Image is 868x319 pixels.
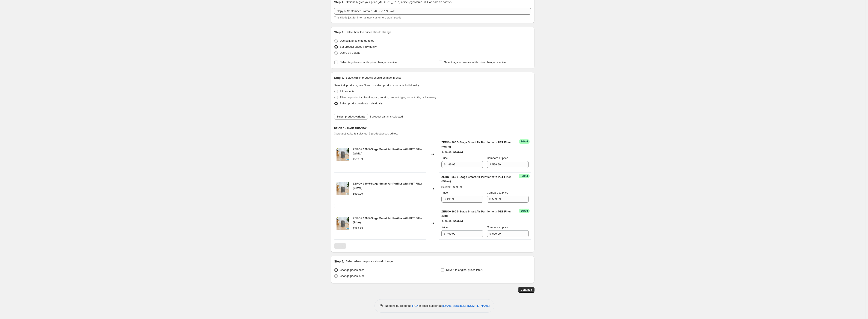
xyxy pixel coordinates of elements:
span: $ [444,163,445,166]
span: Compare at price [487,226,508,229]
span: Use CSV upload [340,51,360,54]
div: $599.99 [353,192,363,196]
h2: Step 3. [334,76,344,80]
input: 30% off holiday sale [334,8,531,15]
button: Continue [518,287,534,293]
a: FAQ [412,304,418,307]
span: Compare at price [487,156,508,160]
span: $ [489,232,491,235]
span: Compare at price [487,191,508,194]
h6: PRICE CHANGE PREVIEW [334,127,531,130]
span: Edited [521,174,528,178]
strike: $599.99 [453,185,463,189]
span: $ [489,197,491,201]
span: Select all products, use filters, or select products variants individually [334,84,419,87]
span: Set product prices individually [340,45,377,48]
span: This title is just for internal use, customers won't see it [334,16,401,19]
span: ZERO+ 360 5-Stage Smart Air Purifier with PET Filter (Silver) [353,182,422,189]
span: ZERO+ 360 5-Stage Smart Air Purifier with PET Filter (White) [353,148,422,155]
nav: Pagination [334,243,346,249]
h2: Step 2. [334,30,344,34]
span: ZERO+ 360 5-Stage Smart Air Purifier with PET Filter (Blue) [353,217,422,224]
p: Select which products should change in price [346,76,402,80]
strike: $599.99 [453,150,463,155]
span: Edited [521,140,528,143]
span: ZERO+ 360 5-Stage Smart Air Purifier with PET Filter (Silver) [441,175,511,183]
span: ZERO+ 360 5-Stage Smart Air Purifier with PET Filter (White) [441,141,511,148]
p: Select how the prices should change [346,30,391,34]
span: Select product variants individually [340,102,382,105]
span: 3 product variants selected. 3 product prices edited: [334,132,398,135]
div: $499.99 [441,219,451,224]
h2: Step 4. [334,259,344,264]
div: $599.99 [353,226,363,230]
a: [EMAIL_ADDRESS][DOMAIN_NAME] [442,304,490,307]
span: Change prices later [340,274,364,278]
span: Use bulk price change rules [340,39,374,42]
span: Select product variants [337,115,365,118]
span: $ [444,232,445,235]
span: $ [444,197,445,201]
img: WebsiteImagesPROMO_10_80x.jpg [337,217,349,230]
strike: $599.99 [453,219,463,224]
span: Filter by product, collection, tag, vendor, product type, variant title, or inventory [340,96,436,99]
span: Edited [521,209,528,212]
div: $599.99 [353,157,363,161]
span: $ [489,163,491,166]
span: Price [441,156,448,160]
span: Continue [521,288,532,292]
img: WebsiteImagesPROMO_10_80x.jpg [337,182,349,195]
span: or email support at [418,304,442,307]
span: ZERO+ 360 5-Stage Smart Air Purifier with PET Filter (Blue) [441,210,511,217]
button: Select product variants [334,114,368,120]
span: Price [441,191,448,194]
span: Revert to original prices later? [446,268,483,272]
span: Price [441,226,448,229]
span: Need help? Read the [385,304,412,307]
div: $499.99 [441,185,451,189]
span: Select tags to add while price change is active [340,61,397,64]
img: WebsiteImagesPROMO_10_80x.jpg [337,148,349,161]
p: Select when the prices should change [346,259,393,264]
span: 3 product variants selected [370,114,403,119]
span: Change prices now [340,268,364,272]
span: All products [340,90,354,93]
div: $499.99 [441,150,451,155]
span: Select tags to remove while price change is active [444,61,506,64]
